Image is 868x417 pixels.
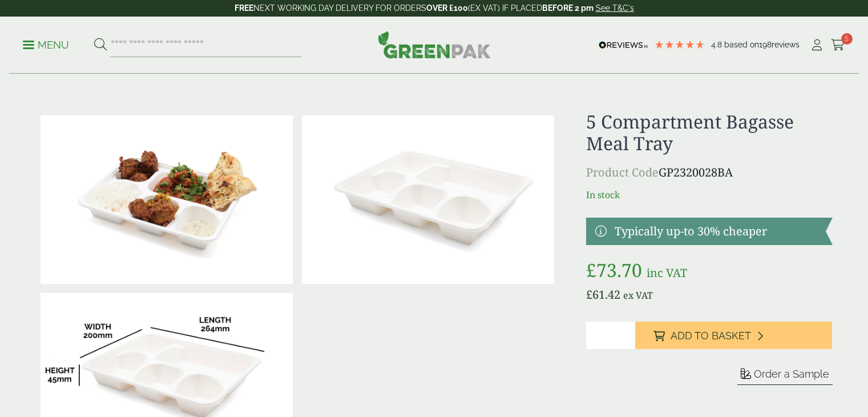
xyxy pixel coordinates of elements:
[586,287,592,302] span: £
[378,31,491,58] img: GreenPak Supplies
[831,37,845,54] a: 5
[302,115,554,284] img: 5 Compartment Bagasse Meal Tray 2320028BA
[724,40,759,49] span: Based on
[41,115,293,284] img: 5 Compartment Bagasse Meal Tray With Food Contents 2320028BA
[586,258,642,282] bdi: 73.70
[759,40,772,49] span: 198
[810,39,824,51] i: My Account
[23,38,69,50] a: Menu
[596,3,634,13] a: See T&C's
[711,40,724,49] span: 4.8
[586,188,832,202] p: In stock
[586,111,832,155] h1: 5 Compartment Bagasse Meal Tray
[654,39,705,50] div: 4.79 Stars
[586,287,620,302] bdi: 61.42
[772,40,800,49] span: reviews
[542,3,594,13] strong: BEFORE 2 pm
[671,330,751,342] span: Add to Basket
[623,289,653,302] span: ex VAT
[426,3,468,13] strong: OVER £100
[841,33,853,45] span: 5
[586,165,659,180] span: Product Code
[754,368,829,380] span: Order a Sample
[586,258,596,282] span: £
[635,322,832,349] button: Add to Basket
[831,39,845,51] i: Cart
[586,164,832,181] p: GP2320028BA
[599,41,648,49] img: REVIEWS.io
[737,367,833,385] button: Order a Sample
[235,3,253,13] strong: FREE
[647,265,687,280] span: inc VAT
[23,38,69,52] p: Menu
